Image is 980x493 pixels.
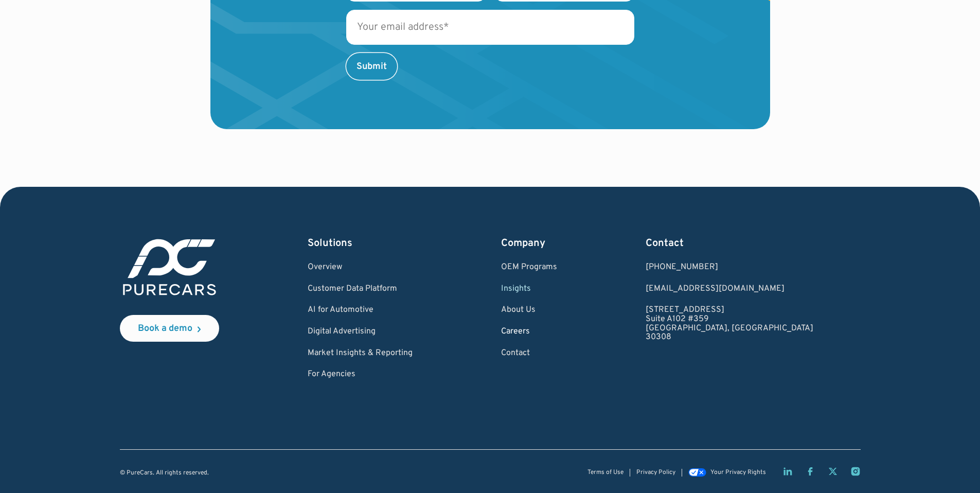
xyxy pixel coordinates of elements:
[805,466,815,477] a: Facebook page
[308,327,413,337] a: Digital Advertising
[308,263,413,272] a: Overview
[501,285,557,294] a: Insights
[120,236,219,298] img: purecars logo
[308,349,413,358] a: Market Insights & Reporting
[688,469,765,477] a: Your Privacy Rights
[501,349,557,358] a: Contact
[710,469,766,476] div: Your Privacy Rights
[828,466,838,477] a: Twitter X page
[346,10,634,45] input: Your email address*
[646,306,813,342] a: [STREET_ADDRESS]Suite A102 #359[GEOGRAPHIC_DATA], [GEOGRAPHIC_DATA]30308
[636,469,675,476] a: Privacy Policy
[501,263,557,272] a: OEM Programs
[346,53,397,80] input: Submit
[782,466,793,477] a: LinkedIn page
[308,285,413,294] a: Customer Data Platform
[308,306,413,315] a: AI for Automotive
[120,315,219,342] a: Book a demo
[850,466,861,477] a: Instagram page
[646,285,813,294] a: Email us
[646,236,813,251] div: Contact
[308,370,413,379] a: For Agencies
[501,236,557,251] div: Company
[308,236,413,251] div: Solutions
[501,306,557,315] a: About Us
[120,470,209,477] div: © PureCars. All rights reserved.
[138,324,192,333] div: Book a demo
[501,327,557,337] a: Careers
[587,469,623,476] a: Terms of Use
[646,263,813,272] div: [PHONE_NUMBER]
